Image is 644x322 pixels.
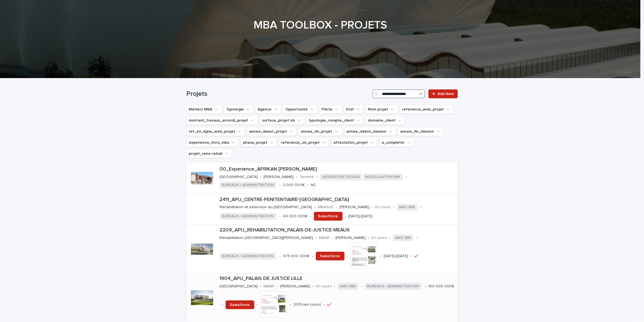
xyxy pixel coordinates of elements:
span: AMO BIM [393,235,413,241]
span: Salesforce [320,254,340,258]
a: Salesforce [316,252,345,261]
button: annee_fin_projet [299,127,342,136]
p: • [345,214,346,219]
p: • [406,175,407,179]
p: • [425,284,426,289]
span: Salesforce [230,303,250,307]
button: reference_ok_projet [279,138,329,147]
p: • [260,284,262,289]
p: • [336,205,337,210]
p: • [417,236,418,240]
span: BUREAUX / ADMINISTRATION [220,213,276,220]
span: Salesforce [318,214,338,218]
button: Opportunité [283,105,317,114]
p: 44 000 000€ [283,214,308,219]
p: [DATE]-[DATE] [348,214,373,219]
p: [PERSON_NAME] [280,284,311,289]
a: Salesforce [314,212,343,221]
p: • [315,236,317,240]
p: [PERSON_NAME] [336,236,366,240]
p: • [316,175,318,179]
p: MBAIF [264,284,275,289]
p: • [312,254,314,259]
p: 1904_APIJ_PALAIS DE JUSTICE LILLE [220,276,456,282]
p: [PERSON_NAME] [264,175,294,179]
p: • [332,236,333,240]
p: • [307,183,309,187]
button: reference_web_projet [400,105,453,114]
input: Search [373,89,425,98]
p: [PERSON_NAME] [340,205,370,210]
button: experience_hors_mba [187,138,239,147]
a: Salesforce [226,300,254,309]
a: Add New [428,89,457,98]
p: • [393,205,395,210]
p: • [313,284,314,289]
span: AMO BIM [397,204,417,211]
h1: MBA TOOLBOX - PROJETS [185,19,456,32]
p: En cours [372,236,387,240]
span: MODÉLISATION BIM [363,174,403,181]
a: 1904_APIJ_PALAIS DE JUSTICE LILLE[GEOGRAPHIC_DATA]•MBAIF•[PERSON_NAME]•En cours•AMO BIM•BUREAUX /... [187,274,458,322]
p: • [389,236,391,240]
p: • [334,284,335,289]
button: Métiers MBA [187,105,222,114]
p: • [290,302,291,307]
button: Pilote [319,105,342,114]
button: Agence [255,105,281,114]
button: domaine_client [366,116,405,125]
span: GENERATIVE DESIGN [320,174,362,181]
button: Nom projet [366,105,398,114]
p: 2209_APIJ_REHABILITATION_PALAIS-DE-JUSTICE-MEAUX [220,227,456,233]
p: Terminé [300,175,314,179]
p: • [410,254,412,259]
p: Réhabilitation et extension du [GEOGRAPHIC_DATA] [220,205,312,210]
p: 100 000 000€ [428,284,455,289]
p: • [296,175,298,179]
p: • [314,205,316,210]
p: 2 000 000€ [283,183,305,187]
button: a_completer [379,138,414,147]
p: • [280,214,281,219]
span: AMO BIM [338,283,358,290]
span: BUREAUX / ADMINISTRATION [365,283,421,290]
p: MBAIF [319,236,330,240]
button: annee_fin_mission [398,127,443,136]
span: Add New [438,92,454,96]
p: • [361,284,363,289]
p: • [347,254,348,259]
span: BUREAUX / ADMINISTRATION [220,182,276,189]
button: montant_travaux_arrondi_projet [187,116,258,125]
p: MBASUD [318,205,334,210]
p: En cours [316,284,332,289]
p: [GEOGRAPHIC_DATA] [220,175,258,179]
p: Réhabilitation [GEOGRAPHIC_DATA][PERSON_NAME] [220,236,313,240]
span: BUREAUX / ADMINISTRATION [220,253,276,260]
p: • [222,302,223,307]
button: projet_reno-rehab [187,149,232,158]
p: 473 000 000€ [283,254,310,259]
p: • [324,302,325,307]
a: 00_Experience_AFRIKAN [PERSON_NAME][GEOGRAPHIC_DATA]•[PERSON_NAME]•Terminé•GENERATIVE DESIGNMODÉL... [187,163,458,194]
button: typologie_compte_client [306,116,363,125]
button: phase_projet [241,138,277,147]
p: • [372,205,373,210]
button: Etat [344,105,363,114]
p: • [277,284,278,289]
p: • [380,254,382,259]
button: annee_debut_projet [247,127,296,136]
p: 00_Experience_AFRIKAN [PERSON_NAME] [220,166,456,172]
p: En cours [376,205,391,210]
p: • [421,205,422,210]
button: attestation_projet [331,138,377,147]
a: 2411_APIJ_CENTRE-PENITENTIAIRE-[GEOGRAPHIC_DATA]Réhabilitation et extension du [GEOGRAPHIC_DATA]•... [187,194,458,225]
p: 2019-(en cours) [294,302,321,307]
p: • [280,254,281,259]
p: • [280,183,281,187]
h1: Projets [187,90,371,98]
p: • [260,175,262,179]
p: • [368,236,369,240]
button: annee_debut_mission [344,127,396,136]
button: surface_projet nb [260,116,304,125]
